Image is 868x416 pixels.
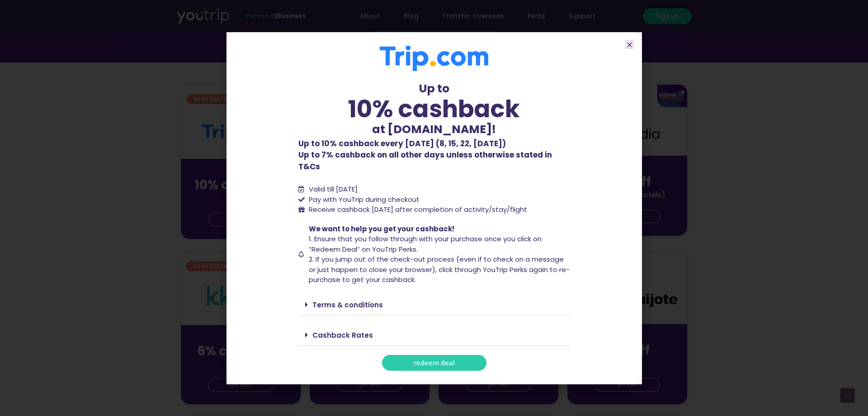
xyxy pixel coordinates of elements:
div: Terms & conditions [298,294,570,316]
span: 1. Ensure that you follow through with your purchase once you click on “Redeem Deal” on YouTrip P... [309,234,542,254]
a: redeem deal [382,355,486,371]
div: Cashback Rates [298,325,570,346]
span: 2. If you jump out of the check-out process (even if to check on a message or just happen to clos... [309,254,570,284]
a: Terms & conditions [312,300,383,310]
span: Valid till [DATE] [309,184,358,194]
span: We want to help you get your cashback! [309,224,454,234]
p: Up to 7% cashback on all other days unless otherwise stated in T&Cs [298,138,570,173]
div: Up to at [DOMAIN_NAME]! [298,80,570,138]
span: Receive cashback [DATE] after completion of activity/stay/flight [309,205,527,214]
span: Pay with YouTrip during checkout [307,195,420,205]
span: redeem deal [414,359,455,366]
b: Up to 10% cashback every [DATE] (8, 15, 22, [DATE]) [298,138,506,149]
div: 10% cashback [298,97,570,121]
a: Cashback Rates [312,330,373,340]
a: Close [626,41,633,48]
